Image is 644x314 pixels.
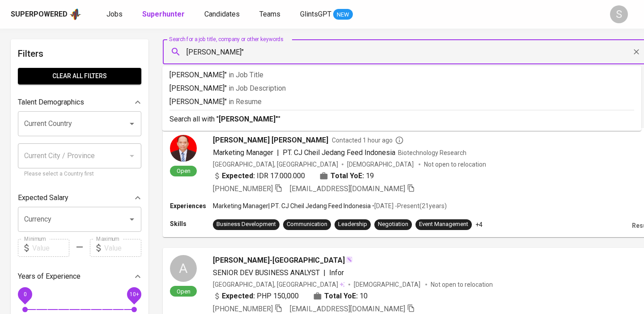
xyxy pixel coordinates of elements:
svg: By Batam recruiter [395,136,404,145]
span: Teams [259,10,280,18]
div: Expected Salary [18,189,141,207]
div: Event Management [419,220,468,229]
div: [GEOGRAPHIC_DATA], [GEOGRAPHIC_DATA] [213,160,338,169]
div: Business Development [216,220,276,229]
h6: Filters [18,46,141,61]
b: Expected: [222,291,255,301]
span: NEW [333,10,353,19]
p: • [DATE] - Present ( 21 years ) [371,201,447,210]
a: Teams [259,9,282,20]
div: A [170,255,197,282]
div: S [610,5,628,23]
img: magic_wand.svg [346,256,353,263]
span: [PERSON_NAME]-[GEOGRAPHIC_DATA] [213,255,345,266]
span: | [323,268,326,278]
button: Open [126,213,138,226]
button: Open [126,117,138,130]
span: 0 [23,291,26,297]
span: [PHONE_NUMBER] [213,305,273,313]
b: Superhunter [142,10,185,18]
button: Clear [630,46,643,58]
a: Candidates [204,9,241,20]
p: +4 [475,220,483,229]
span: Jobs [106,10,123,18]
a: GlintsGPT NEW [300,9,353,20]
p: Search all with " " [169,114,634,125]
span: SENIOR DEV BUSINESS ANALYST [213,268,320,277]
span: Open [173,288,194,295]
b: Total YoE: [330,171,364,181]
span: [PERSON_NAME] [PERSON_NAME] [213,135,328,146]
div: Years of Experience [18,268,141,285]
button: Clear All filters [18,68,141,84]
a: Superhunter [142,9,186,20]
img: app logo [69,8,81,21]
p: [PERSON_NAME]" [169,96,634,107]
b: Expected: [222,171,255,181]
p: Marketing Manager | PT. CJ Cheil Jedang Feed Indonesia [213,201,371,210]
img: 87adef7d8094b9805734c7d00fe094c9.jpg [170,135,197,162]
b: Total YoE: [324,291,358,301]
div: Leadership [338,220,367,229]
p: [PERSON_NAME]" [169,70,634,80]
span: | [277,147,279,158]
p: Skills [170,219,213,228]
span: in Job Title [229,71,263,79]
div: Superpowered [11,9,68,20]
input: Value [32,239,69,257]
input: Value [104,239,141,257]
a: Superpoweredapp logo [11,8,81,21]
span: Contacted 1 hour ago [332,136,404,145]
div: [GEOGRAPHIC_DATA], [GEOGRAPHIC_DATA] [213,280,345,289]
span: Open [173,167,194,175]
a: Jobs [106,9,124,20]
span: Biotechnology Research [398,149,466,156]
span: [EMAIL_ADDRESS][DOMAIN_NAME] [290,184,405,193]
b: [PERSON_NAME]" [219,115,278,123]
span: [PHONE_NUMBER] [213,184,273,193]
p: Not open to relocation [424,160,486,169]
span: Clear All filters [25,71,134,82]
span: PT. CJ Cheil Jedang Feed Indonesia [283,148,395,157]
span: [EMAIL_ADDRESS][DOMAIN_NAME] [290,305,405,313]
span: in Job Description [229,84,286,92]
p: Years of Experience [18,271,80,282]
div: Negotiation [378,220,408,229]
span: Infor [329,268,344,277]
span: 19 [366,171,374,181]
div: IDR 17.000.000 [213,171,305,181]
span: GlintsGPT [300,10,331,18]
p: Talent Demographics [18,97,84,108]
span: in Resume [229,97,262,106]
div: Communication [287,220,327,229]
div: PHP 150,000 [213,291,299,301]
span: 10 [360,291,368,301]
p: Expected Salary [18,193,68,203]
p: Please select a Country first [24,170,135,179]
p: Experiences [170,201,213,210]
span: [DEMOGRAPHIC_DATA] [347,160,415,169]
span: Candidates [204,10,240,18]
span: 10+ [129,291,139,297]
p: [PERSON_NAME]" [169,83,634,94]
span: [DEMOGRAPHIC_DATA] [354,280,422,289]
p: Not open to relocation [431,280,493,289]
div: Talent Demographics [18,93,141,111]
span: Marketing Manager [213,148,273,157]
